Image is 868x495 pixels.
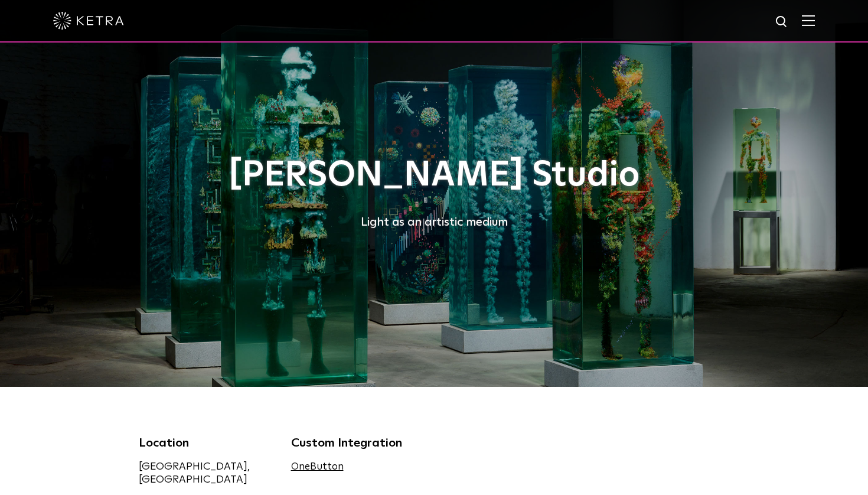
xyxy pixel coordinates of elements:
[139,213,729,232] div: Light as an artistic medium
[53,12,124,30] img: ketra-logo-2019-white
[802,15,815,26] img: Hamburger%20Nav.svg
[139,434,273,452] div: Location
[775,15,789,30] img: search icon
[291,462,344,472] a: OneButton
[139,156,729,195] h1: [PERSON_NAME] Studio
[291,434,426,452] div: Custom Integration
[139,460,273,486] div: [GEOGRAPHIC_DATA], [GEOGRAPHIC_DATA]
